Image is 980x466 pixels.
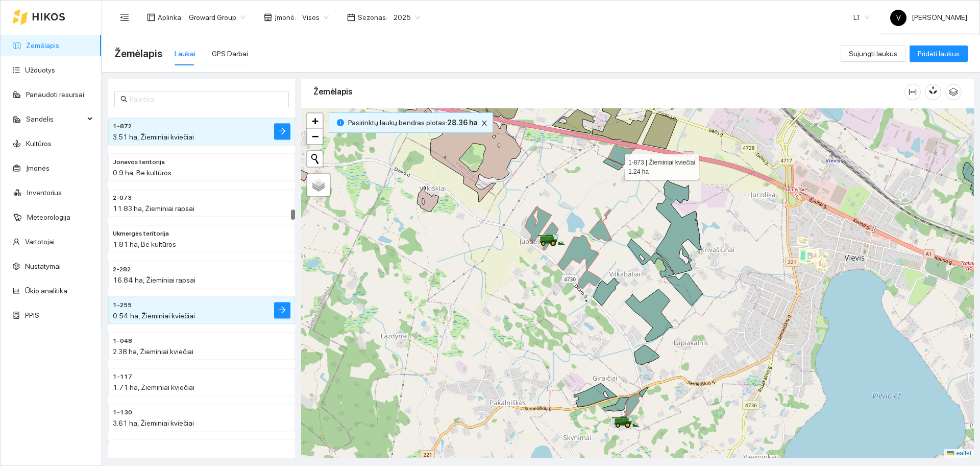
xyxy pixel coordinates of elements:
span: search [120,96,128,103]
div: Laukai [175,48,195,59]
span: 1-130 [113,408,132,418]
a: Leaflet [947,450,971,457]
input: Paieška [130,94,283,105]
span: close [479,120,490,127]
span: Pridėti laukus [918,48,960,59]
span: 11.83 ha, Žieminiai rapsai [113,204,194,213]
span: V [896,10,901,26]
button: menu-fold [114,7,135,28]
a: Vartotojai [25,238,55,246]
button: arrow-right [274,302,290,318]
span: Įmonė : [275,12,296,23]
span: Žemėlapis [114,45,162,62]
span: Sezonas : [358,12,387,23]
span: 2-073 [113,194,132,203]
div: GPS Darbai [212,48,248,59]
span: 1.81 ha, Be kultūros [113,240,176,248]
a: Sujungti laukus [841,50,905,58]
span: Sandėlis [26,109,84,129]
a: Pridėti laukus [910,50,968,58]
span: 2025 [394,10,420,25]
button: close [478,117,491,129]
button: Sujungti laukus [841,45,905,62]
a: Zoom in [307,113,323,129]
a: Zoom out [307,129,323,144]
span: calendar [347,13,355,21]
button: Pridėti laukus [910,45,968,62]
div: Žemėlapis [313,77,904,106]
span: menu-fold [120,13,129,22]
a: Panaudoti resursai [26,90,84,99]
span: 0.9 ha, Be kultūros [113,169,171,177]
a: Meteorologija [27,213,70,221]
span: 1-255 [113,301,132,311]
span: 0.54 ha, Žieminiai kviečiai [113,312,195,320]
span: info-circle [337,119,344,126]
span: 2-282 [113,265,131,275]
span: Jonavos teritorija [113,158,165,168]
button: column-width [904,84,921,100]
span: 1-872 [113,122,132,132]
span: Aplinka : [158,12,183,23]
b: 28.36 ha [447,119,477,127]
span: 1-114 [113,444,132,454]
span: Sujungti laukus [849,48,897,59]
span: 2.38 ha, Žieminiai kviečiai [113,347,193,356]
span: layout [147,13,155,21]
span: arrow-right [278,306,286,315]
span: shop [264,13,272,21]
span: 16.84 ha, Žieminiai rapsai [113,276,195,284]
a: Nustatymai [25,262,61,270]
span: arrow-right [278,127,286,136]
span: 1-048 [113,337,132,346]
span: Pasirinktų laukų bendras plotas : [348,117,477,128]
span: 3.61 ha, Žieminiai kviečiai [113,419,194,427]
span: − [312,130,318,143]
a: Įmonės [26,164,50,172]
a: Užduotys [25,66,55,74]
span: LT [853,10,870,25]
button: Initiate a new search [307,151,323,167]
span: Groward Group [189,10,246,25]
a: Žemėlapis [26,41,59,50]
a: Kultūros [26,139,52,148]
button: arrow-right [274,123,290,139]
span: [PERSON_NAME] [890,13,967,21]
span: 3.51 ha, Žieminiai kviečiai [113,133,194,141]
span: Visos [302,10,329,25]
span: + [312,114,318,127]
span: Ukmergės teritorija [113,229,169,239]
a: Layers [307,174,330,196]
span: 1-117 [113,372,132,382]
span: 1.71 ha, Žieminiai kviečiai [113,383,194,391]
a: Inventorius [27,189,62,197]
a: Ūkio analitika [25,287,67,295]
a: PPIS [25,311,39,319]
span: column-width [905,88,920,96]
